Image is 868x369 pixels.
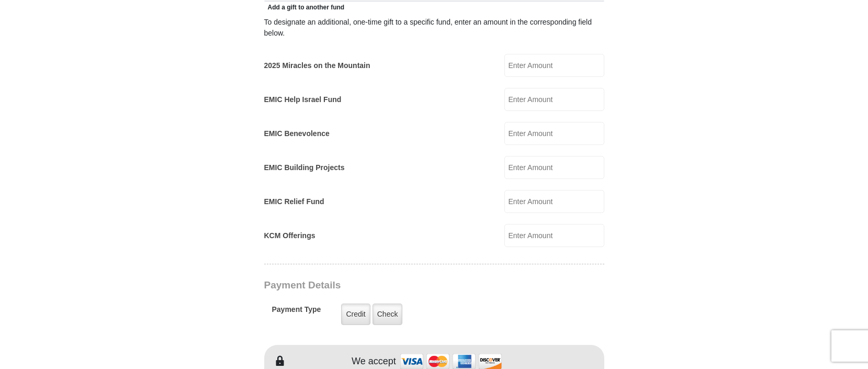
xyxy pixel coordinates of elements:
input: Enter Amount [504,156,604,179]
label: Credit [341,304,370,325]
label: EMIC Building Projects [264,162,345,173]
label: EMIC Benevolence [264,128,330,139]
label: EMIC Relief Fund [264,196,324,207]
input: Enter Amount [504,224,604,247]
input: Enter Amount [504,54,604,77]
h5: Payment Type [272,305,321,319]
label: Check [373,304,403,325]
span: Add a gift to another fund [264,4,345,11]
input: Enter Amount [504,190,604,213]
h4: We accept [352,356,396,367]
label: KCM Offerings [264,230,315,241]
input: Enter Amount [504,122,604,145]
h3: Payment Details [264,279,531,292]
label: EMIC Help Israel Fund [264,94,342,105]
label: 2025 Miracles on the Mountain [264,60,370,71]
input: Enter Amount [504,88,604,111]
div: To designate an additional, one-time gift to a specific fund, enter an amount in the correspondin... [264,17,604,39]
